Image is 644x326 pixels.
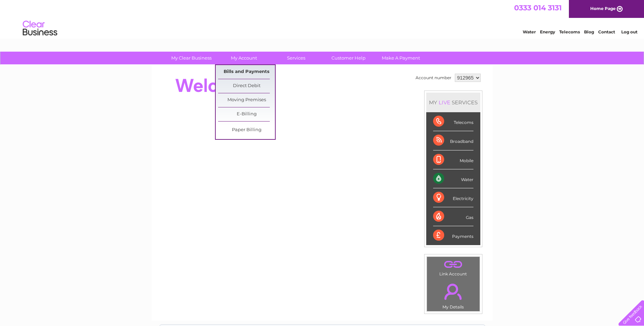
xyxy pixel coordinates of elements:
[414,72,453,84] td: Account number
[523,29,536,34] a: Water
[433,112,473,131] div: Telecoms
[514,3,562,12] a: 0333 014 3131
[218,93,275,107] a: Moving Premises
[215,52,272,64] a: My Account
[427,256,480,278] td: Link Account
[621,29,637,34] a: Log out
[429,280,478,304] a: .
[426,93,480,112] div: MY SERVICES
[218,107,275,121] a: E-Billing
[584,29,594,34] a: Blog
[433,207,473,226] div: Gas
[433,131,473,150] div: Broadband
[540,29,555,34] a: Energy
[268,52,325,64] a: Services
[433,169,473,188] div: Water
[320,52,377,64] a: Customer Help
[22,18,58,39] img: logo.png
[427,278,480,312] td: My Details
[429,259,478,271] a: .
[598,29,615,34] a: Contact
[559,29,580,34] a: Telecoms
[433,226,473,245] div: Payments
[372,52,429,64] a: Make A Payment
[160,4,485,33] div: Clear Business is a trading name of Verastar Limited (registered in [GEOGRAPHIC_DATA] No. 3667643...
[218,79,275,93] a: Direct Debit
[437,99,452,106] div: LIVE
[218,65,275,79] a: Bills and Payments
[433,150,473,169] div: Mobile
[218,123,275,137] a: Paper Billing
[163,52,220,64] a: My Clear Business
[433,188,473,207] div: Electricity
